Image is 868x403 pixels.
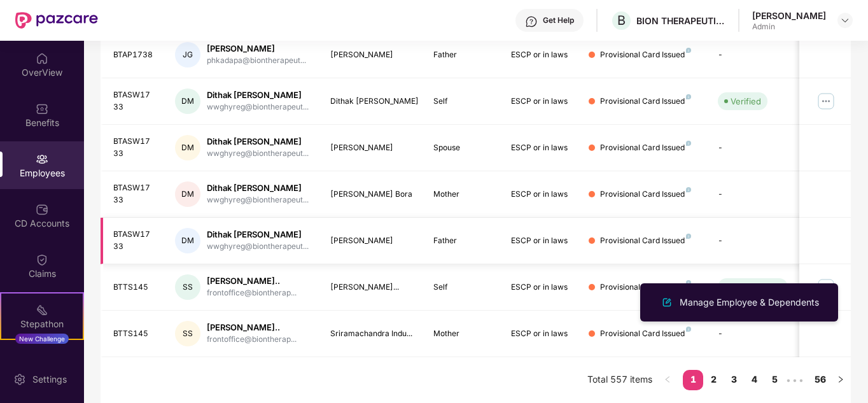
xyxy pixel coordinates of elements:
td: - [708,125,798,171]
img: svg+xml;base64,PHN2ZyB4bWxucz0iaHR0cDovL3d3dy53My5vcmcvMjAwMC9zdmciIHdpZHRoPSI4IiBoZWlnaHQ9IjgiIH... [686,94,691,99]
div: wwghyreg@biontherapeut... [207,101,309,113]
div: frontoffice@biontherap... [207,334,297,346]
div: Verified [731,95,761,108]
img: svg+xml;base64,PHN2ZyB4bWxucz0iaHR0cDovL3d3dy53My5vcmcvMjAwMC9zdmciIHdpZHRoPSI4IiBoZWlnaHQ9IjgiIH... [686,280,691,285]
img: svg+xml;base64,PHN2ZyB4bWxucz0iaHR0cDovL3d3dy53My5vcmcvMjAwMC9zdmciIHdpZHRoPSI4IiBoZWlnaHQ9IjgiIH... [686,187,691,192]
li: Next Page [830,370,851,390]
img: svg+xml;base64,PHN2ZyB4bWxucz0iaHR0cDovL3d3dy53My5vcmcvMjAwMC9zdmciIHdpZHRoPSIyMSIgaGVpZ2h0PSIyMC... [36,304,48,316]
li: 1 [683,370,703,390]
li: Previous Page [657,370,678,390]
div: [PERSON_NAME] Bora [330,188,414,201]
div: BTAP1738 [113,49,155,61]
div: ESCP or in laws [511,235,568,247]
div: ESCP or in laws [511,95,568,108]
img: svg+xml;base64,PHN2ZyBpZD0iQ0RfQWNjb3VudHMiIGRhdGEtbmFtZT0iQ0QgQWNjb3VudHMiIHhtbG5zPSJodHRwOi8vd3... [36,203,48,216]
img: svg+xml;base64,PHN2ZyB4bWxucz0iaHR0cDovL3d3dy53My5vcmcvMjAwMC9zdmciIHdpZHRoPSI4IiBoZWlnaHQ9IjgiIH... [686,48,691,53]
div: Manage Employee & Dependents [677,295,822,309]
div: BTASW1733 [113,89,155,113]
img: svg+xml;base64,PHN2ZyB4bWxucz0iaHR0cDovL3d3dy53My5vcmcvMjAwMC9zdmciIHdpZHRoPSI4IiBoZWlnaHQ9IjgiIH... [686,141,691,146]
div: SS [175,274,200,300]
li: 5 [764,370,785,390]
div: Provisional Card Issued [600,142,691,154]
img: svg+xml;base64,PHN2ZyBpZD0iQmVuZWZpdHMiIHhtbG5zPSJodHRwOi8vd3d3LnczLm9yZy8yMDAwL3N2ZyIgd2lkdGg9Ij... [36,103,48,115]
div: Settings [29,372,71,385]
div: Provisional Card Issued [600,328,691,340]
img: svg+xml;base64,PHN2ZyB4bWxucz0iaHR0cDovL3d3dy53My5vcmcvMjAwMC9zdmciIHdpZHRoPSI4IiBoZWlnaHQ9IjgiIH... [686,234,691,239]
img: svg+xml;base64,PHN2ZyBpZD0iQ2xhaW0iIHhtbG5zPSJodHRwOi8vd3d3LnczLm9yZy8yMDAwL3N2ZyIgd2lkdGg9IjIwIi... [36,253,48,266]
div: [PERSON_NAME] [330,235,414,247]
div: JG [175,42,200,67]
div: Provisional Card Issued [600,281,691,293]
div: Dithak [PERSON_NAME] [207,182,309,194]
img: svg+xml;base64,PHN2ZyBpZD0iRW1wbG95ZWVzIiB4bWxucz0iaHR0cDovL3d3dy53My5vcmcvMjAwMC9zdmciIHdpZHRoPS... [36,153,48,166]
div: [PERSON_NAME] [330,49,414,61]
div: phkadapa@biontherapeut... [207,55,306,67]
div: BTASW1733 [113,229,155,253]
td: - [708,171,798,218]
div: Get Help [543,15,574,25]
div: Provisional Card Issued [600,235,691,247]
li: Total 557 items [587,370,652,390]
div: BTASW1733 [113,136,155,160]
div: wwghyreg@biontherapeut... [207,194,309,206]
img: New Pazcare Logo [15,12,98,29]
div: Mother [433,188,491,201]
div: wwghyreg@biontherapeut... [207,241,309,253]
li: 4 [744,370,764,390]
li: Next 5 Pages [785,370,805,390]
img: manageButton [816,91,836,111]
span: B [617,13,626,28]
button: left [657,370,678,390]
div: [PERSON_NAME].. [207,322,297,334]
div: ESCP or in laws [511,281,568,293]
button: right [830,370,851,390]
div: Admin [752,22,826,32]
div: Self [433,95,491,108]
div: SS [175,321,200,346]
div: Provisional Card Issued [600,49,691,61]
li: 3 [724,370,744,390]
span: right [837,376,844,383]
a: 5 [764,370,785,389]
img: svg+xml;base64,PHN2ZyBpZD0iRHJvcGRvd24tMzJ4MzIiIHhtbG5zPSJodHRwOi8vd3d3LnczLm9yZy8yMDAwL3N2ZyIgd2... [840,15,850,25]
div: DM [175,88,200,114]
a: 1 [683,370,703,389]
div: Dithak [PERSON_NAME] [207,229,309,241]
div: New Challenge [15,334,69,344]
div: Mother [433,328,491,340]
div: [PERSON_NAME] [752,10,826,22]
span: ••• [785,370,805,390]
div: Dithak [PERSON_NAME] [207,136,309,148]
img: svg+xml;base64,PHN2ZyBpZD0iRW5kb3JzZW1lbnRzIiB4bWxucz0iaHR0cDovL3d3dy53My5vcmcvMjAwMC9zdmciIHdpZH... [36,354,48,367]
div: BTASW1733 [113,182,155,206]
a: 3 [724,370,744,389]
img: svg+xml;base64,PHN2ZyB4bWxucz0iaHR0cDovL3d3dy53My5vcmcvMjAwMC9zdmciIHdpZHRoPSI4IiBoZWlnaHQ9IjgiIH... [686,327,691,332]
a: 2 [703,370,724,389]
div: Provisional Card Issued [600,188,691,201]
div: Dithak [PERSON_NAME] [207,89,309,101]
img: manageButton [816,277,836,297]
div: DM [175,181,200,207]
div: BION THERAPEUTICS ([GEOGRAPHIC_DATA]) PRIVATE LIMITED [636,15,725,27]
div: Father [433,49,491,61]
td: - [708,311,798,357]
div: Sriramachandra Indu... [330,328,414,340]
div: Spouse [433,142,491,154]
div: Stepathon [1,317,83,330]
li: 2 [703,370,724,390]
td: - [708,32,798,78]
div: BTTS145 [113,281,155,293]
div: ESCP or in laws [511,49,568,61]
div: [PERSON_NAME] [330,142,414,154]
div: ESCP or in laws [511,328,568,340]
div: Provisional Card Issued [600,95,691,108]
div: DM [175,135,200,160]
a: 56 [810,370,830,389]
td: - [708,218,798,264]
div: ESCP or in laws [511,188,568,201]
div: frontoffice@biontherap... [207,287,297,299]
span: left [664,376,671,383]
div: [PERSON_NAME] [207,43,306,55]
img: svg+xml;base64,PHN2ZyBpZD0iSG9tZSIgeG1sbnM9Imh0dHA6Ly93d3cudzMub3JnLzIwMDAvc3ZnIiB3aWR0aD0iMjAiIG... [36,52,48,65]
img: svg+xml;base64,PHN2ZyBpZD0iSGVscC0zMngzMiIgeG1sbnM9Imh0dHA6Ly93d3cudzMub3JnLzIwMDAvc3ZnIiB3aWR0aD... [525,15,538,28]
